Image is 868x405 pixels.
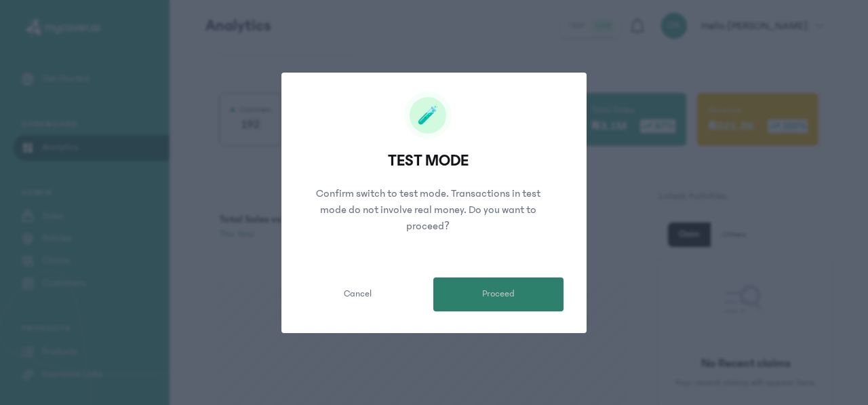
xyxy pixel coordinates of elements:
[292,277,422,311] button: Cancel
[433,277,564,311] button: Proceed
[344,287,372,301] span: Cancel
[292,185,564,234] p: Confirm switch to test mode. Transactions in test mode do not involve real money. Do you want to ...
[482,287,515,301] span: Proceed
[292,150,564,172] p: test MODE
